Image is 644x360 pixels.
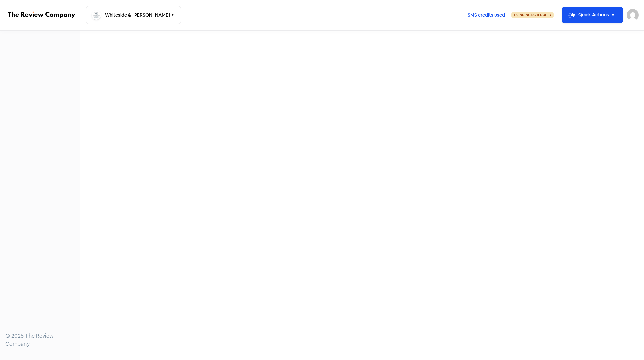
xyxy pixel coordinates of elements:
div: © 2025 The Review Company [5,332,75,348]
a: SMS credits used [462,11,511,18]
span: SMS credits used [468,12,505,19]
button: Whiteside & [PERSON_NAME] [86,6,181,24]
img: User [627,9,639,21]
a: Sending Scheduled [511,11,554,19]
button: Quick Actions [562,7,623,23]
span: Sending Scheduled [516,13,551,17]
